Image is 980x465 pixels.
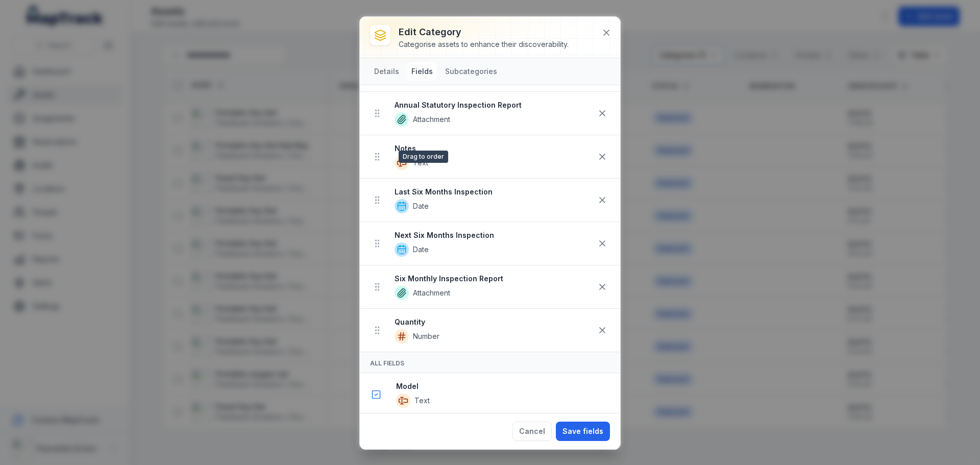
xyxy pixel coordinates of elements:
h3: Edit category [399,25,569,39]
span: Attachment [413,288,450,298]
span: Date [413,244,429,255]
button: Subcategories [441,62,501,81]
span: Number [413,331,439,341]
button: Fields [407,62,437,81]
strong: Next Six Months Inspection [395,230,593,240]
span: Date [413,201,429,211]
div: Categorise assets to enhance their discoverability. [399,39,569,50]
span: Text [414,396,430,406]
span: Text [413,158,428,168]
span: All Fields [370,359,404,367]
strong: Quantity [395,317,593,327]
strong: Annual Statutory Inspection Report [395,100,593,110]
button: Save fields [556,422,610,441]
strong: Last Six Months Inspection [395,187,593,197]
button: Cancel [512,422,552,441]
strong: Notes [395,143,593,154]
span: Drag to order [399,151,448,163]
strong: Model [396,381,611,391]
span: Attachment [413,114,450,125]
strong: Six Monthly Inspection Report [395,274,593,284]
button: Details [370,62,403,81]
